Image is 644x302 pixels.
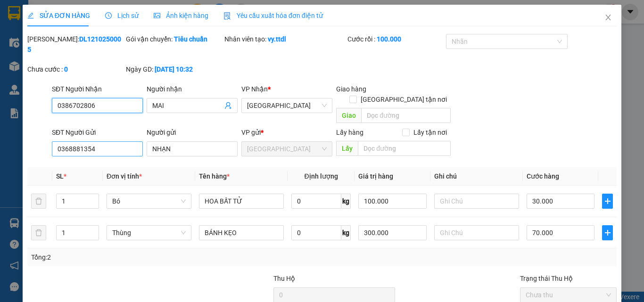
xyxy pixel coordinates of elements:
span: Thu Hộ [273,275,295,282]
span: Cước hàng [527,172,559,180]
span: Ảnh kiện hàng [154,12,208,19]
b: vy.ttdl [268,35,286,43]
b: 100.000 [377,35,401,43]
input: VD: Bàn, Ghế [199,225,284,240]
b: Tiêu chuẩn [174,35,207,43]
span: Lấy tận nơi [410,127,451,138]
span: Yêu cầu xuất hóa đơn điện tử [223,12,323,19]
div: Ngày GD: [126,64,223,74]
div: Trạng thái Thu Hộ [520,273,617,284]
span: Đại Lộc [247,98,327,113]
button: Close [595,5,621,31]
span: user-add [224,102,232,109]
div: SĐT Người Gửi [52,127,143,138]
span: kg [341,225,351,240]
div: Người gửi [147,127,238,138]
span: Bó [112,194,186,208]
div: Cước rồi : [347,34,444,44]
b: [DATE] 10:32 [155,65,193,73]
span: Giao [336,108,361,123]
span: Giao hàng [336,85,366,93]
span: edit [27,12,34,19]
th: Ghi chú [430,167,523,186]
span: SỬA ĐƠN HÀNG [27,12,90,19]
button: plus [602,194,613,209]
span: Tên hàng [199,172,230,180]
span: VP Nhận [241,85,268,93]
span: Lấy [336,141,358,156]
span: [GEOGRAPHIC_DATA] tận nơi [357,94,451,105]
div: Nhân viên tạo: [224,34,346,44]
span: close [604,14,612,21]
span: Thùng [112,226,186,240]
button: delete [31,194,46,209]
button: plus [602,225,613,240]
div: SĐT Người Nhận [52,84,143,94]
span: plus [603,197,612,205]
input: Ghi Chú [434,194,519,209]
div: Chưa cước : [27,64,124,74]
div: [PERSON_NAME]: [27,34,124,55]
span: Đà Lạt [247,142,327,156]
img: icon [223,12,231,20]
span: Định lượng [304,172,338,180]
span: Lấy hàng [336,129,363,136]
input: Dọc đường [361,108,451,123]
button: delete [31,225,46,240]
input: Dọc đường [358,141,451,156]
span: Giá trị hàng [358,172,393,180]
input: VD: Bàn, Ghế [199,194,284,209]
input: Ghi Chú [434,225,519,240]
span: clock-circle [105,12,112,19]
div: Gói vận chuyển: [126,34,223,44]
span: kg [341,194,351,209]
span: Lịch sử [105,12,139,19]
span: SL [56,172,64,180]
span: picture [154,12,160,19]
span: Chưa thu [526,288,611,302]
span: plus [603,229,612,237]
div: VP gửi [241,127,332,138]
b: 0 [64,65,68,73]
div: Người nhận [147,84,238,94]
div: Tổng: 2 [31,252,249,262]
span: Đơn vị tính [107,172,142,180]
